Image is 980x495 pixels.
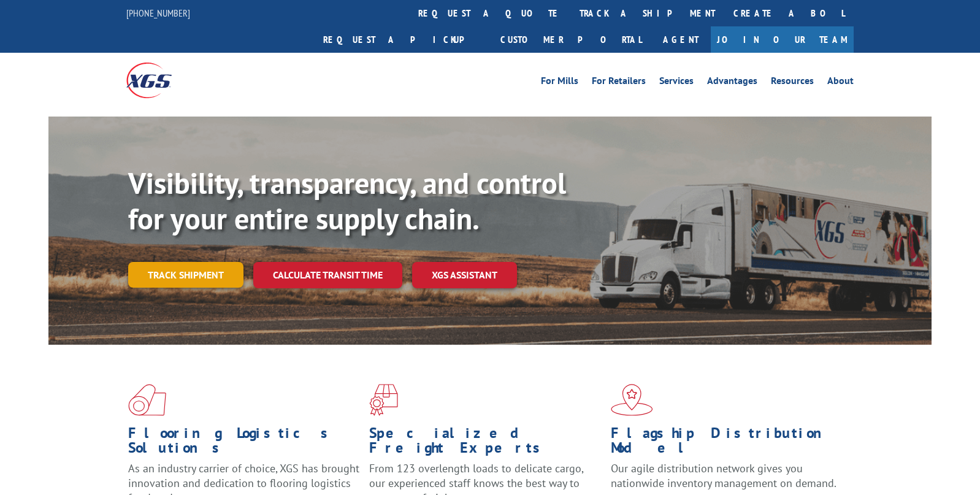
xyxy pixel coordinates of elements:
[611,461,836,490] span: Our agile distribution network gives you nationwide inventory management on demand.
[128,164,566,237] b: Visibility, transparency, and control for your entire supply chain.
[128,426,360,461] h1: Flooring Logistics Solutions
[611,426,843,461] h1: Flagship Distribution Model
[126,7,190,19] a: [PHONE_NUMBER]
[771,76,814,90] a: Resources
[412,262,517,288] a: XGS ASSISTANT
[128,262,243,288] a: Track shipment
[128,384,166,416] img: xgs-icon-total-supply-chain-intelligence-red
[592,76,646,90] a: For Retailers
[611,384,653,416] img: xgs-icon-flagship-distribution-model-red
[314,26,491,53] a: Request a pickup
[491,26,651,53] a: Customer Portal
[369,384,398,416] img: xgs-icon-focused-on-flooring-red
[711,26,854,53] a: Join Our Team
[827,76,854,90] a: About
[707,76,757,90] a: Advantages
[659,76,694,90] a: Services
[651,26,711,53] a: Agent
[369,426,601,461] h1: Specialized Freight Experts
[541,76,578,90] a: For Mills
[253,262,402,288] a: Calculate transit time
